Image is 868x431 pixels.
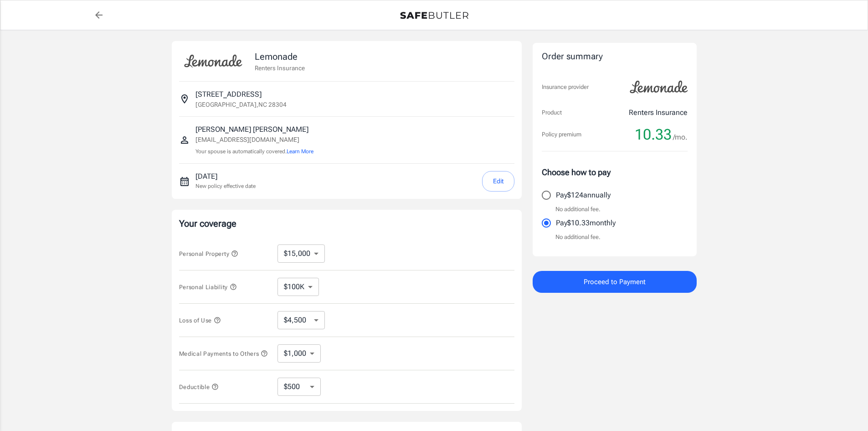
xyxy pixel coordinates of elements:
p: Product [542,108,562,117]
img: Lemonade [179,48,247,74]
p: [EMAIL_ADDRESS][DOMAIN_NAME] [195,135,313,145]
button: Deductible [179,381,219,392]
span: Deductible [179,384,219,390]
img: Lemonade [625,74,693,100]
p: Policy premium [542,130,581,139]
span: Personal Property [179,250,238,257]
p: Renters Insurance [629,107,688,118]
button: Personal Liability [179,281,237,292]
p: Lemonade [255,50,305,63]
p: No additional fee. [555,233,601,242]
button: Medical Payments to Others [179,348,268,359]
svg: Insured address [179,93,190,104]
span: Personal Liability [179,284,237,291]
button: Loss of Use [179,315,221,326]
p: Your spouse is automatically covered. [195,147,313,156]
svg: Insured person [179,135,190,145]
button: Personal Property [179,248,238,259]
span: Medical Payments to Others [179,350,268,357]
p: [PERSON_NAME] [PERSON_NAME] [195,124,313,135]
p: No additional fee. [555,205,601,214]
button: Edit [482,171,514,192]
span: 10.33 [635,125,672,144]
p: Choose how to pay [542,166,688,178]
p: Pay $10.33 monthly [556,218,616,228]
p: Renters Insurance [255,63,305,73]
button: Proceed to Payment [533,271,697,293]
p: Insurance provider [542,83,589,92]
p: [GEOGRAPHIC_DATA] , NC 28304 [195,100,287,109]
p: Pay $124 annually [556,190,611,201]
p: Your coverage [179,217,514,230]
span: Proceed to Payment [584,276,646,288]
a: back to quotes [90,6,108,24]
div: Order summary [542,50,688,63]
p: [DATE] [195,171,256,182]
span: /mo. [673,131,688,144]
span: Loss of Use [179,317,221,324]
svg: New policy start date [179,176,190,187]
img: Back to quotes [400,12,468,19]
p: New policy effective date [195,182,256,190]
button: Learn More [287,147,313,156]
p: [STREET_ADDRESS] [195,89,262,100]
